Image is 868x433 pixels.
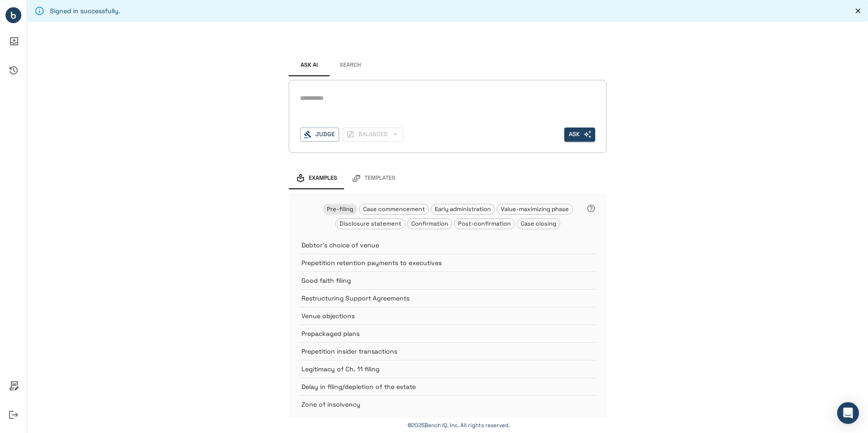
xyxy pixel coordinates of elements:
p: Debtor's choice of venue [301,241,573,250]
div: Good faith filing [300,271,596,289]
span: Ask AI [301,62,318,69]
div: Disclosure statement [335,218,405,229]
div: Debtor's choice of venue [300,236,596,254]
p: Prepackaged plans [301,329,573,338]
div: Early administration [431,204,495,215]
div: examples and templates tabs [289,167,607,189]
span: Early administration [431,205,494,213]
div: Pre-filing [323,204,357,215]
p: Delay in filing/depletion of the estate [301,382,573,391]
div: Post-confirmation [454,218,515,229]
div: Legitimacy of Ch. 11 filing [300,360,596,378]
div: Restructuring Support Agreements [300,289,596,307]
span: Templates [365,175,395,182]
p: Prepetition retention payments to executives [301,258,573,267]
div: Signed in successfully. [50,3,120,19]
p: Legitimacy of Ch. 11 filing [301,364,573,374]
span: Post-confirmation [454,220,514,227]
span: Pre-filing [323,205,357,213]
div: Open Intercom Messenger [837,402,859,424]
div: Value-maximizing phase [497,204,573,215]
p: Venue objections [301,311,573,320]
div: Zone of insolvency [300,395,596,413]
span: Case closing [517,220,560,227]
div: Confirmation [407,218,452,229]
button: Search [330,54,370,76]
button: Ask [564,128,595,142]
div: Prepetition retention payments to executives [300,254,596,271]
div: Case closing [517,218,560,229]
span: Enter search text [564,128,595,142]
span: Case commencement [360,205,429,213]
p: Restructuring Support Agreements [301,294,573,303]
div: Delay in filing/depletion of the estate [300,378,596,395]
div: Prepackaged plans [300,325,596,342]
span: Disclosure statement [336,220,405,227]
span: Examples [309,175,337,182]
div: Venue objections [300,307,596,325]
span: Confirmation [408,220,452,227]
p: Zone of insolvency [301,400,573,409]
button: Judge [300,128,339,142]
div: Prepetition insider transactions [300,342,596,360]
span: Value-maximizing phase [497,205,572,213]
div: Case commencement [359,204,429,215]
p: Good faith filing [301,276,573,285]
p: Prepetition insider transactions [301,347,573,356]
